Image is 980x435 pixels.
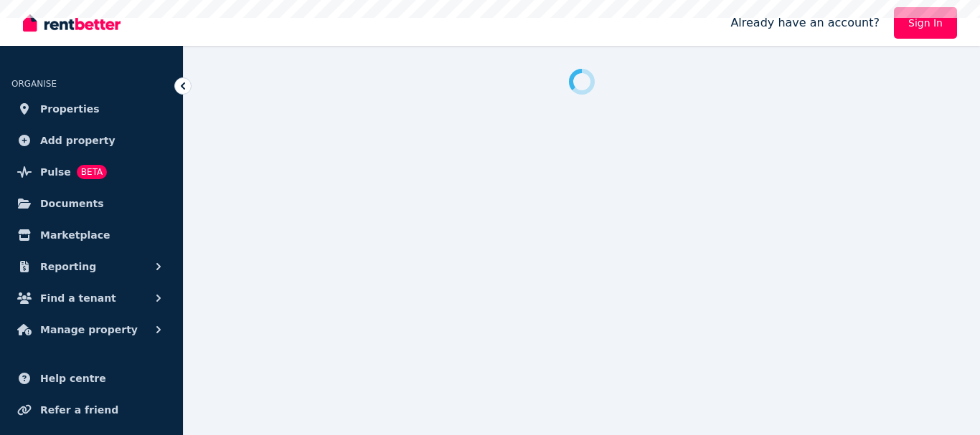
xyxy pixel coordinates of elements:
a: Help centre [11,364,171,393]
a: Documents [11,189,171,218]
a: Sign In [894,7,957,39]
span: Reporting [40,258,96,275]
a: Refer a friend [11,396,171,424]
button: Manage property [11,315,171,344]
span: Refer a friend [40,401,118,419]
span: Add property [40,132,116,149]
span: Already have an account? [730,14,880,32]
span: Pulse [40,163,71,181]
span: BETA [77,165,107,179]
span: Help centre [40,370,106,387]
a: PulseBETA [11,158,171,186]
a: Marketplace [11,221,171,249]
a: Properties [11,95,171,123]
a: Add property [11,126,171,155]
span: ORGANISE [11,79,57,89]
button: Find a tenant [11,284,171,312]
span: Manage property [40,321,138,338]
span: Documents [40,195,104,212]
button: Reporting [11,252,171,281]
span: Marketplace [40,226,110,244]
span: Properties [40,100,100,118]
img: RentBetter [23,12,121,34]
span: Find a tenant [40,290,116,307]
